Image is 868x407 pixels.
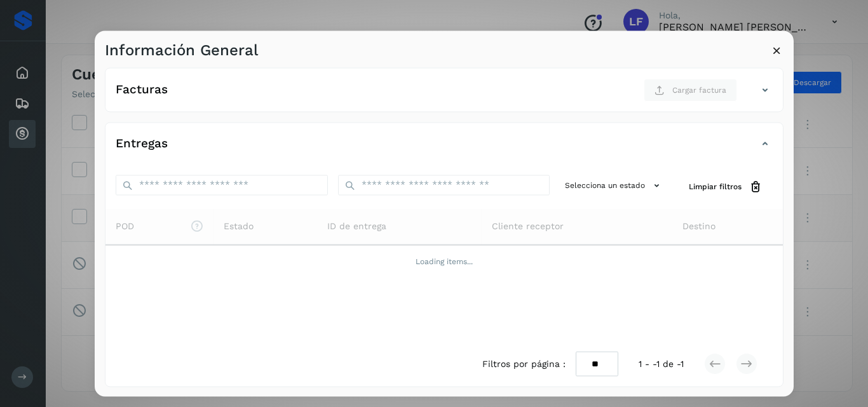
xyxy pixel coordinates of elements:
h4: Entregas [116,137,168,151]
button: Limpiar filtros [679,175,773,198]
span: POD [116,219,203,232]
h3: Información General [105,41,258,59]
span: Filtros por página : [482,357,566,370]
span: Cliente receptor [492,219,564,232]
button: Cargar factura [644,78,737,101]
span: Limpiar filtros [689,181,742,192]
div: Entregas [105,133,783,164]
span: 1 - -1 de -1 [639,357,684,370]
button: Selecciona un estado [560,175,668,196]
span: Estado [224,219,254,232]
span: Destino [682,219,715,232]
span: ID de entrega [327,219,386,232]
td: Loading items... [105,244,783,277]
span: Cargar factura [672,84,726,95]
div: FacturasCargar factura [105,78,783,111]
h4: Facturas [116,83,168,97]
